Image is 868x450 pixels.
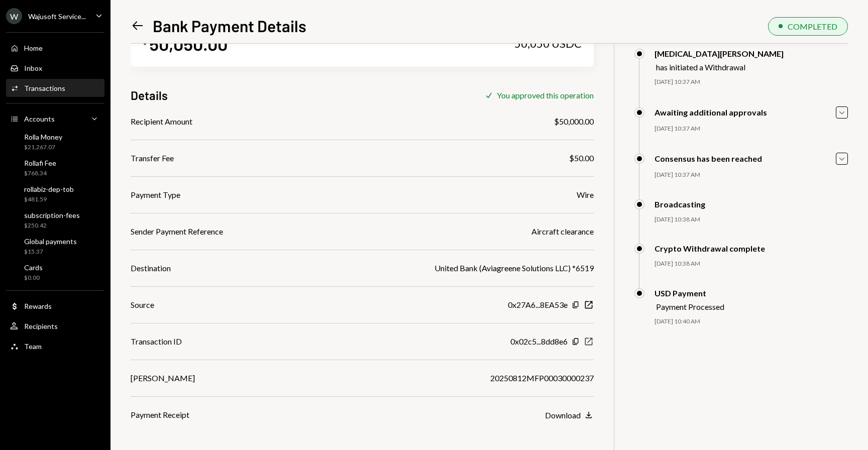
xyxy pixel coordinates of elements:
div: 0x27A6...8EA53e [508,299,568,311]
div: $768.34 [24,169,56,178]
a: Rewards [6,297,104,315]
a: subscription-fees$250.42 [6,208,104,232]
div: [DATE] 10:37 AM [655,171,848,179]
div: Transaction ID [131,335,182,348]
div: $481.59 [24,195,74,204]
h1: Bank Payment Details [153,16,306,36]
div: Awaiting additional approvals [655,107,767,117]
div: Accounts [24,115,55,123]
div: Transactions [24,84,65,92]
div: W [6,8,22,24]
div: Recipients [24,322,58,330]
div: COMPLETED [788,22,837,31]
div: Global payments [24,237,77,246]
div: subscription-fees [24,211,80,219]
div: Rewards [24,302,52,310]
div: [DATE] 10:38 AM [655,260,848,268]
div: [DATE] 10:37 AM [655,78,848,86]
div: 20250812MFP00030000237 [490,372,594,384]
div: Wajusoft Service... [28,12,86,21]
div: Inbox [24,64,42,72]
a: Inbox [6,59,104,77]
div: Team [24,342,42,351]
div: Source [131,299,154,311]
div: rollabiz-dep-tob [24,185,74,193]
div: [DATE] 10:38 AM [655,215,848,224]
div: Consensus has been reached [655,154,762,163]
div: [PERSON_NAME] [131,372,195,384]
div: USD Payment [655,288,724,298]
div: Aircraft clearance [531,226,594,238]
div: Transfer Fee [131,152,174,164]
h3: Details [131,87,168,103]
div: Payment Type [131,189,180,201]
div: $50.00 [569,152,594,164]
a: Cards$0.00 [6,260,104,284]
div: Rollafi Fee [24,159,56,167]
button: Download [545,410,594,421]
div: Sender Payment Reference [131,226,223,238]
div: Wire [577,189,594,201]
div: United Bank (Aviagreene Solutions LLC) *6519 [435,262,594,274]
a: Rolla Money$21,267.07 [6,130,104,154]
div: You approved this operation [497,90,594,100]
a: Accounts [6,109,104,128]
div: $15.37 [24,248,77,256]
div: Payment Receipt [131,409,189,421]
div: Destination [131,262,171,274]
a: Transactions [6,79,104,97]
a: Global payments$15.37 [6,234,104,258]
div: $50,000.00 [554,116,594,128]
div: Home [24,44,43,52]
div: [MEDICAL_DATA][PERSON_NAME] [655,49,784,58]
div: [DATE] 10:37 AM [655,125,848,133]
a: Rollafi Fee$768.34 [6,156,104,180]
a: Team [6,337,104,355]
div: [DATE] 10:40 AM [655,317,848,326]
div: Download [545,410,581,420]
a: Recipients [6,317,104,335]
div: Payment Processed [656,302,724,311]
div: Cards [24,263,43,272]
div: Recipient Amount [131,116,192,128]
div: $250.42 [24,221,80,230]
div: Rolla Money [24,133,62,141]
a: rollabiz-dep-tob$481.59 [6,182,104,206]
div: 0x02c5...8dd8e6 [510,335,568,348]
div: has initiated a Withdrawal [656,62,784,72]
div: Crypto Withdrawal complete [655,244,765,253]
div: Broadcasting [655,199,705,209]
a: Home [6,39,104,57]
div: $21,267.07 [24,143,62,152]
div: $0.00 [24,274,43,282]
